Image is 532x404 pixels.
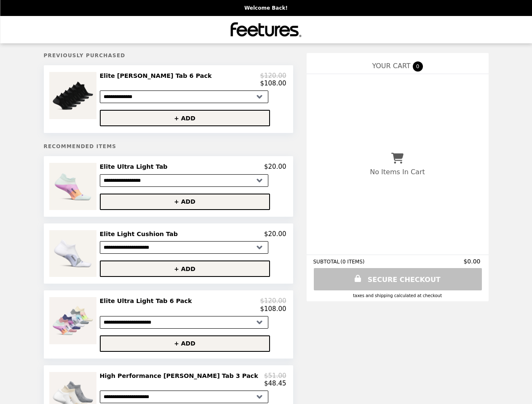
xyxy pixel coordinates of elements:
[100,372,262,380] h2: High Performance [PERSON_NAME] Tab 3 Pack
[100,297,195,305] h2: Elite Ultra Light Tab 6 Pack
[44,144,293,149] h5: Recommended Items
[260,72,286,80] p: $120.00
[44,53,293,58] h5: Previously Purchased
[463,258,481,265] span: $0.00
[340,259,364,265] span: ( 0 ITEMS )
[49,297,99,344] img: Elite Ultra Light Tab 6 Pack
[260,297,286,305] p: $120.00
[100,163,171,170] h2: Elite Ultra Light Tab
[264,380,286,387] p: $48.45
[413,61,423,72] span: 0
[260,80,286,87] p: $108.00
[100,90,268,103] select: Select a product variant
[49,72,99,119] img: Elite Max Cushion Tab 6 Pack
[313,293,482,298] div: Taxes and Shipping calculated at checkout
[100,174,268,187] select: Select a product variant
[370,168,425,176] p: No Items In Cart
[100,194,270,210] button: + ADD
[313,259,341,265] span: SUBTOTAL
[372,62,410,70] span: YOUR CART
[264,372,286,380] p: $51.00
[100,335,270,352] button: + ADD
[244,5,288,11] p: Welcome Back!
[100,260,270,277] button: + ADD
[100,230,182,238] h2: Elite Light Cushion Tab
[100,72,215,80] h2: Elite [PERSON_NAME] Tab 6 Pack
[49,230,98,277] img: Elite Light Cushion Tab
[100,391,268,403] select: Select a product variant
[100,110,270,126] button: + ADD
[260,305,286,313] p: $108.00
[100,316,268,329] select: Select a product variant
[100,241,268,254] select: Select a product variant
[49,163,98,210] img: Elite Ultra Light Tab
[231,21,302,38] img: Brand Logo
[264,163,286,170] p: $20.00
[264,230,286,238] p: $20.00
